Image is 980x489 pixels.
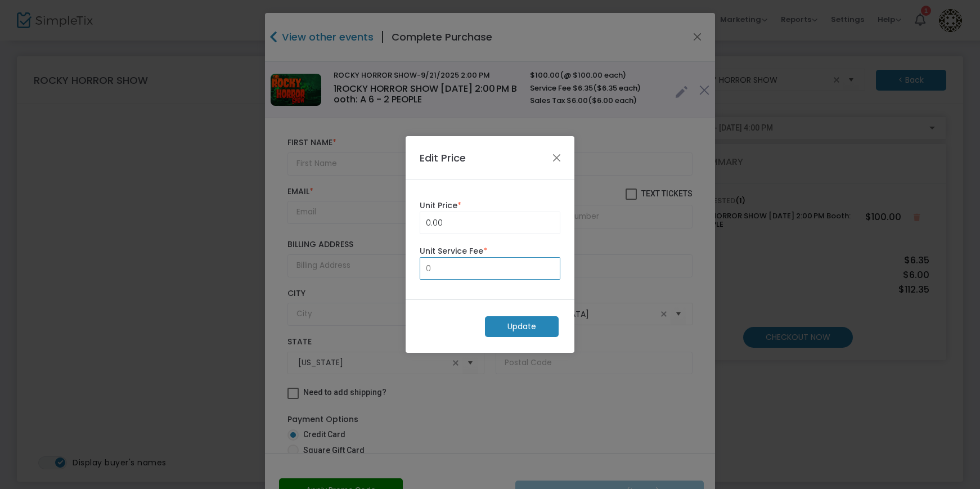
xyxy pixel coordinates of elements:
button: Close [550,151,564,165]
h4: Edit Price [420,150,466,165]
m-button: Update [485,316,559,337]
input: Unit Service Fee [420,258,560,279]
input: Price [420,212,560,234]
label: Unit Price [420,200,560,212]
label: Unit Service Fee [420,245,560,257]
